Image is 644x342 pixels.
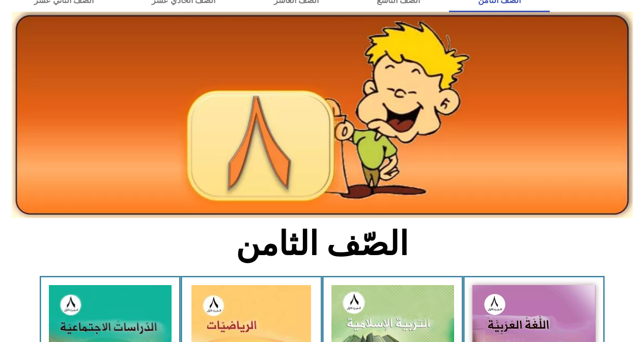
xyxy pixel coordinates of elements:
h2: الصّف الثامن [154,224,490,264]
